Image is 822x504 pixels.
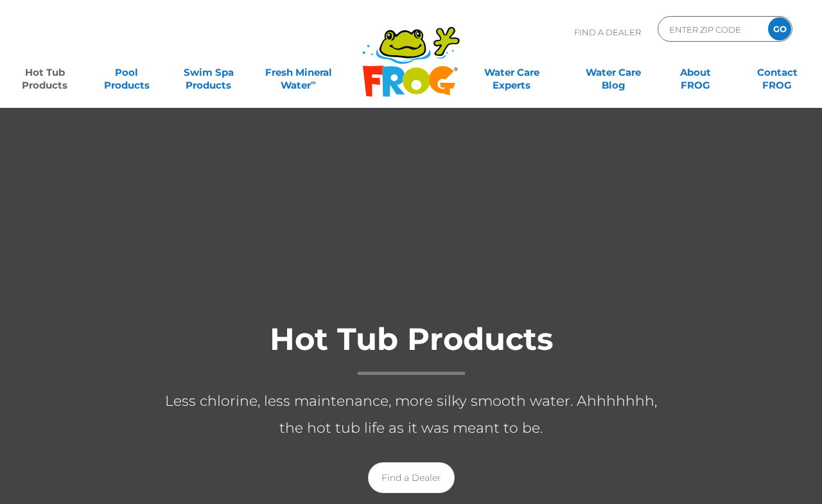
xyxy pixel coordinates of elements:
input: GO [768,17,791,40]
a: Hot TubProducts [13,60,76,85]
a: Swim SpaProducts [177,60,240,85]
a: AboutFROG [663,60,727,85]
sup: ∞ [311,78,316,87]
a: PoolProducts [95,60,159,85]
a: Water CareBlog [582,60,645,85]
p: Less chlorine, less maintenance, more silky smooth water. Ahhhhhhh, the hot tub life as it was me... [154,388,668,442]
p: Find A Dealer [574,16,641,48]
a: Fresh MineralWater∞ [259,60,338,85]
h1: Hot Tub Products [154,322,668,375]
a: Water CareExperts [460,60,563,85]
a: ContactFROG [746,60,809,85]
a: Find a Dealer [368,462,455,493]
input: Zip Code Form [668,20,755,39]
